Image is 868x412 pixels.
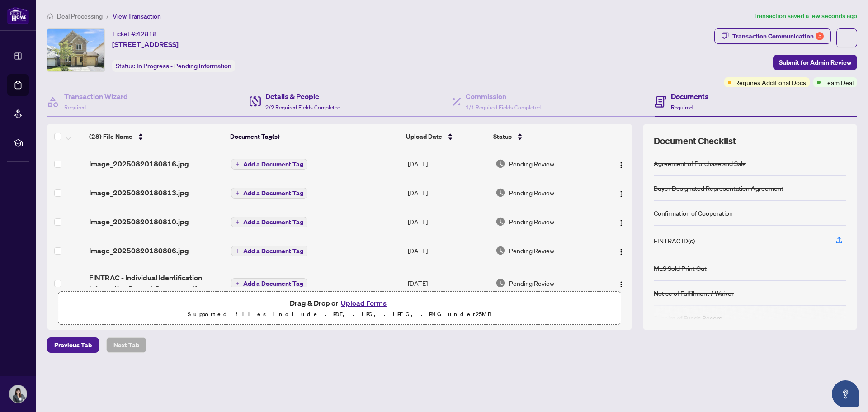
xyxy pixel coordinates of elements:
[735,77,806,87] span: Requires Additional Docs
[618,219,625,227] img: Logo
[654,135,736,147] span: Document Checklist
[509,278,554,288] span: Pending Review
[406,132,442,142] span: Upload Date
[47,29,104,71] img: IMG-X12248624_1.jpg
[113,12,161,20] span: View Transaction
[404,149,492,178] td: [DATE]
[509,188,554,198] span: Pending Review
[243,219,303,225] span: Add a Document Tag
[54,338,92,352] span: Previous Tab
[231,278,307,289] button: Add a Document Tag
[509,217,554,227] span: Pending Review
[495,278,505,288] img: Document Status
[290,297,389,309] span: Drag & Drop or
[243,280,303,287] span: Add a Document Tag
[773,55,857,70] button: Submit for Admin Review
[231,245,307,257] button: Add a Document Tag
[265,104,340,111] span: 2/2 Required Fields Completed
[614,156,628,171] button: Logo
[106,337,146,353] button: Next Tab
[614,276,628,290] button: Logo
[231,216,307,228] button: Add a Document Tag
[614,214,628,229] button: Logo
[816,32,824,40] div: 5
[106,11,109,21] li: /
[832,380,859,407] button: Open asap
[509,246,554,256] span: Pending Review
[614,243,628,258] button: Logo
[47,13,53,19] span: home
[243,190,303,196] span: Add a Document Tag
[732,29,824,43] div: Transaction Communication
[338,297,389,309] button: Upload Forms
[137,30,157,38] span: 42818
[64,91,128,102] h4: Transaction Wizard
[231,187,307,199] button: Add a Document Tag
[47,337,99,353] button: Previous Tab
[654,158,746,168] div: Agreement of Purchase and Sale
[614,185,628,200] button: Logo
[9,385,27,403] img: Profile Icon
[57,12,103,20] span: Deal Processing
[89,187,189,198] span: Image_20250820180813.jpg
[824,77,854,87] span: Team Deal
[654,236,695,246] div: FINTRAC ID(s)
[243,161,303,167] span: Add a Document Tag
[85,124,226,149] th: (28) File Name
[404,207,492,236] td: [DATE]
[112,39,179,50] span: [STREET_ADDRESS]
[509,159,554,169] span: Pending Review
[671,91,708,102] h4: Documents
[137,62,231,70] span: In Progress - Pending Information
[402,124,490,149] th: Upload Date
[89,132,132,142] span: (28) File Name
[235,220,240,224] span: plus
[495,188,505,198] img: Document Status
[89,245,189,256] span: Image_20250820180806.jpg
[654,208,733,218] div: Confirmation of Cooperation
[671,104,693,111] span: Required
[404,265,492,301] td: [DATE]
[265,91,340,102] h4: Details & People
[231,158,307,170] button: Add a Document Tag
[231,217,307,227] button: Add a Document Tag
[618,161,625,169] img: Logo
[235,162,240,166] span: plus
[112,28,157,39] div: Ticket #:
[64,104,86,111] span: Required
[231,188,307,199] button: Add a Document Tag
[779,55,851,70] span: Submit for Admin Review
[64,309,615,320] p: Supported files include .PDF, .JPG, .JPEG, .PNG under 25 MB
[654,183,783,193] div: Buyer Designated Representation Agreement
[490,124,599,149] th: Status
[844,35,850,41] span: ellipsis
[753,11,857,21] article: Transaction saved a few seconds ago
[493,132,512,142] span: Status
[618,281,625,288] img: Logo
[231,278,307,289] button: Add a Document Tag
[404,178,492,207] td: [DATE]
[226,124,403,149] th: Document Tag(s)
[495,246,505,256] img: Document Status
[89,216,189,227] span: Image_20250820180810.jpg
[404,236,492,265] td: [DATE]
[89,158,189,169] span: Image_20250820180816.jpg
[654,288,734,298] div: Notice of Fulfillment / Waiver
[618,190,625,198] img: Logo
[112,60,235,72] div: Status:
[235,191,240,195] span: plus
[231,246,307,256] button: Add a Document Tag
[235,281,240,286] span: plus
[618,248,625,256] img: Logo
[466,91,541,102] h4: Commission
[235,249,240,253] span: plus
[714,28,831,44] button: Transaction Communication5
[495,159,505,169] img: Document Status
[495,217,505,227] img: Document Status
[58,292,621,325] span: Drag & Drop orUpload FormsSupported files include .PDF, .JPG, .JPEG, .PNG under25MB
[243,248,303,254] span: Add a Document Tag
[89,272,223,294] span: FINTRAC - Individual Identification Information Record-Pacpaco.pdf
[231,159,307,170] button: Add a Document Tag
[654,263,707,273] div: MLS Sold Print Out
[466,104,541,111] span: 1/1 Required Fields Completed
